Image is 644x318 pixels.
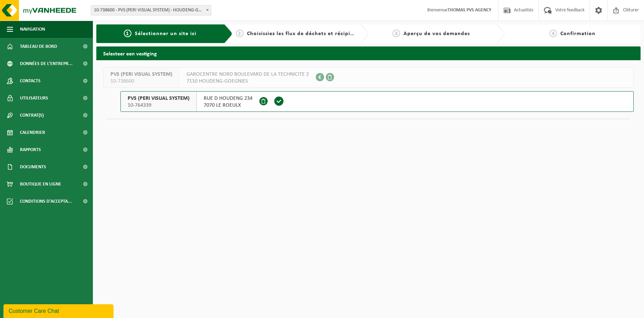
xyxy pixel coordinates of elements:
span: 10-738600 - PVS (PERI VISUAL SYSTEM) - HOUDENG-GOEGNIES [91,6,211,15]
span: 3 [393,30,400,37]
span: 7070 LE ROEULX [204,102,253,109]
span: Contacts [20,72,41,89]
span: RUE D HOUDENG 234 [204,95,253,102]
strong: THOMAS PVS AGENCY [448,8,491,13]
button: PVS (PERI VISUAL SYSTEM) 10-764339 RUE D HOUDENG 2347070 LE ROEULX [120,91,634,112]
span: Utilisateurs [20,89,48,107]
iframe: chat widget [3,303,115,318]
span: Sélectionner un site ici [135,31,196,36]
span: Conditions d'accepta... [20,193,72,210]
span: 4 [549,30,557,37]
span: Contrat(s) [20,107,44,124]
span: 7110 HOUDENG-GOEGNIES [186,78,309,85]
span: Documents [20,158,46,176]
span: Choisissiez les flux de déchets et récipients [247,31,362,36]
span: Confirmation [560,31,595,36]
span: Rapports [20,141,41,158]
span: Aperçu de vos demandes [404,31,470,36]
span: 10-738600 [110,78,172,85]
span: 10-764339 [128,102,190,109]
span: Calendrier [20,124,45,141]
h2: Selecteer een vestiging [96,46,641,60]
span: Données de l'entrepr... [20,55,73,72]
span: 2 [236,30,244,37]
span: Boutique en ligne [20,176,61,193]
span: Tableau de bord [20,38,57,55]
span: 1 [124,30,131,37]
span: PVS (PERI VISUAL SYSTEM) [128,95,190,102]
span: 10-738600 - PVS (PERI VISUAL SYSTEM) - HOUDENG-GOEGNIES [91,5,211,15]
span: GAROCENTRE NORD BOULEVARD DE LA TECHNICITE 2 [186,71,309,78]
span: Navigation [20,21,45,38]
span: PVS (PERI VISUAL SYSTEM) [110,71,172,78]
